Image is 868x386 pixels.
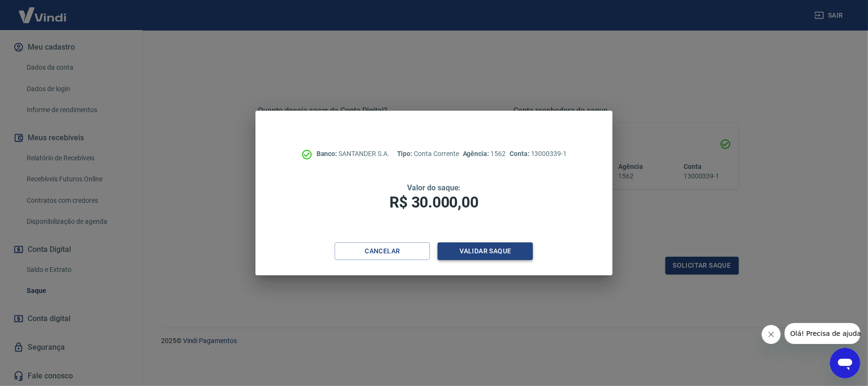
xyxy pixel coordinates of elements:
[335,242,430,260] button: Cancelar
[463,149,506,159] p: 1562
[830,348,860,378] iframe: Botão para abrir a janela de mensagens
[389,193,478,211] span: R$ 30.000,00
[397,150,414,157] span: Tipo:
[397,149,459,159] p: Conta Corrente
[317,150,339,157] span: Banco:
[438,242,533,260] button: Validar saque
[317,149,389,159] p: SANTANDER S.A.
[762,325,781,344] iframe: Fechar mensagem
[6,7,80,14] span: Olá! Precisa de ajuda?
[463,150,491,157] span: Agência:
[407,183,460,192] span: Valor do saque:
[785,323,860,344] iframe: Mensagem da empresa
[510,150,531,157] span: Conta:
[510,149,567,159] p: 13000339-1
